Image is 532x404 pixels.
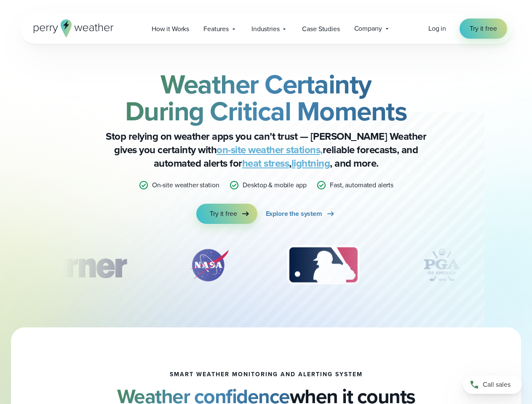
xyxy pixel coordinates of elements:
[242,156,289,171] a: heat stress
[428,24,446,33] span: Log in
[19,244,139,286] div: 1 of 12
[408,244,476,286] img: PGA.svg
[152,180,219,190] p: On-site weather station
[125,64,407,131] strong: Weather Certainty During Critical Moments
[98,130,435,170] p: Stop relying on weather apps you can’t trust — [PERSON_NAME] Weather gives you certainty with rel...
[144,20,196,37] a: How it Works
[483,380,511,390] span: Call sales
[330,180,393,190] p: Fast, automated alerts
[19,244,139,286] img: Turner-Construction_1.svg
[291,156,330,171] a: lightning
[217,142,323,157] a: on-site weather stations,
[463,375,522,394] a: Call sales
[210,209,237,219] span: Try it free
[243,180,306,190] p: Desktop & mobile app
[196,204,257,224] a: Try it free
[460,19,507,39] a: Try it free
[428,24,446,34] a: Log in
[170,371,363,378] h1: smart weather monitoring and alerting system
[266,209,322,219] span: Explore the system
[279,244,368,286] div: 3 of 12
[279,244,368,286] img: MLB.svg
[354,24,382,34] span: Company
[179,244,238,286] div: 2 of 12
[152,24,189,34] span: How it Works
[295,20,347,37] a: Case Studies
[179,244,238,286] img: NASA.svg
[302,24,340,34] span: Case Studies
[266,204,336,224] a: Explore the system
[203,24,229,34] span: Features
[470,24,497,34] span: Try it free
[62,244,470,290] div: slideshow
[251,24,279,34] span: Industries
[408,244,476,286] div: 4 of 12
